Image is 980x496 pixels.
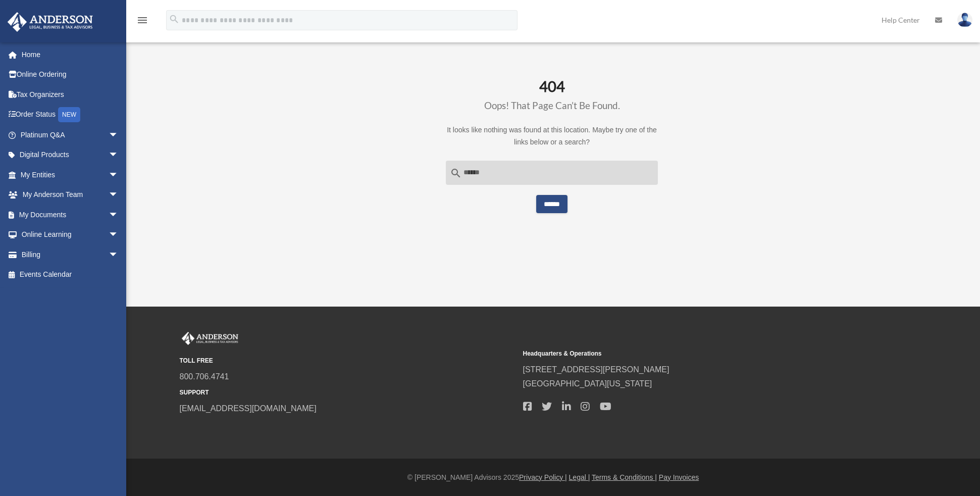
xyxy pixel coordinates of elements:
[957,13,972,27] img: User Pic
[109,145,129,166] span: arrow_drop_down
[7,225,134,245] a: Online Learningarrow_drop_down
[136,14,148,26] i: menu
[7,125,134,145] a: Platinum Q&Aarrow_drop_down
[7,244,134,265] a: Billingarrow_drop_down
[109,205,129,225] span: arrow_drop_down
[7,185,134,205] a: My Anderson Teamarrow_drop_down
[136,18,148,26] a: menu
[484,100,620,111] small: Oops! That page can’t be found.
[446,78,658,113] h1: 404
[58,107,80,122] div: NEW
[7,65,134,85] a: Online Ordering
[7,165,134,185] a: My Entitiesarrow_drop_down
[7,145,134,165] a: Digital Productsarrow_drop_down
[109,125,129,145] span: arrow_drop_down
[180,387,516,398] small: SUPPORT
[519,473,567,481] a: Privacy Policy |
[109,244,129,265] span: arrow_drop_down
[180,332,240,345] img: Anderson Advisors Platinum Portal
[126,471,980,484] div: © [PERSON_NAME] Advisors 2025
[523,365,669,374] a: [STREET_ADDRESS][PERSON_NAME]
[7,105,134,125] a: Order StatusNEW
[109,185,129,206] span: arrow_drop_down
[7,265,134,285] a: Events Calendar
[592,473,657,481] a: Terms & Conditions |
[446,124,658,148] p: It looks like nothing was found at this location. Maybe try one of the links below or a search?
[450,167,462,179] i: search
[109,225,129,245] span: arrow_drop_down
[569,473,590,481] a: Legal |
[5,12,96,32] img: Anderson Advisors Platinum Portal
[7,44,134,65] a: Home
[169,14,180,25] i: search
[180,372,229,381] a: 800.706.4741
[523,379,652,388] a: [GEOGRAPHIC_DATA][US_STATE]
[7,205,134,225] a: My Documentsarrow_drop_down
[523,349,859,359] small: Headquarters & Operations
[109,165,129,185] span: arrow_drop_down
[180,404,317,413] a: [EMAIL_ADDRESS][DOMAIN_NAME]
[180,356,516,366] small: TOLL FREE
[659,473,699,481] a: Pay Invoices
[7,84,134,105] a: Tax Organizers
